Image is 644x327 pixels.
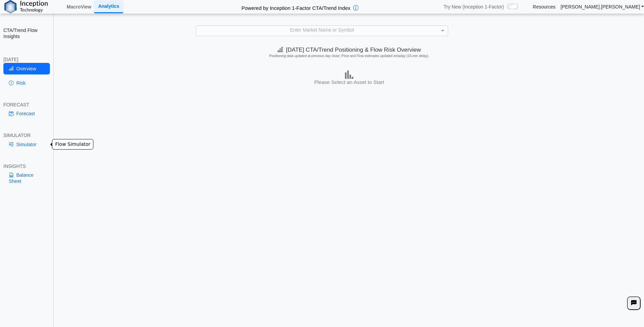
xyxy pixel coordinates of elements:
[3,139,50,150] a: Simulator
[3,132,50,138] div: SIMULATOR
[3,169,50,187] a: Balance Sheet
[64,1,94,13] a: MacroView
[196,26,448,36] div: Enter Market Name or Symbol
[3,108,50,119] a: Forecast
[444,4,504,10] span: Try New (Inception 1-Factor)
[94,0,123,13] a: Analytics
[52,139,93,150] div: Flow Simulator
[345,70,353,79] img: bar-chart.png
[57,54,641,58] h5: Positioning data updated at previous day close; Price and Flow estimates updated intraday (15-min...
[239,2,353,12] h2: Powered by Inception 1-Factor CTA/Trend Index
[3,77,50,89] a: Risk
[3,27,50,39] h2: CTA/Trend Flow Insights
[56,79,642,86] h3: Please Select an Asset to Start
[3,56,50,63] div: [DATE]
[3,163,50,169] div: INSIGHTS
[3,102,50,108] div: FORECAST
[533,4,555,10] a: Resources
[3,63,50,74] a: Overview
[560,4,644,10] a: [PERSON_NAME].[PERSON_NAME]
[277,47,421,53] span: [DATE] CTA/Trend Positioning & Flow Risk Overview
